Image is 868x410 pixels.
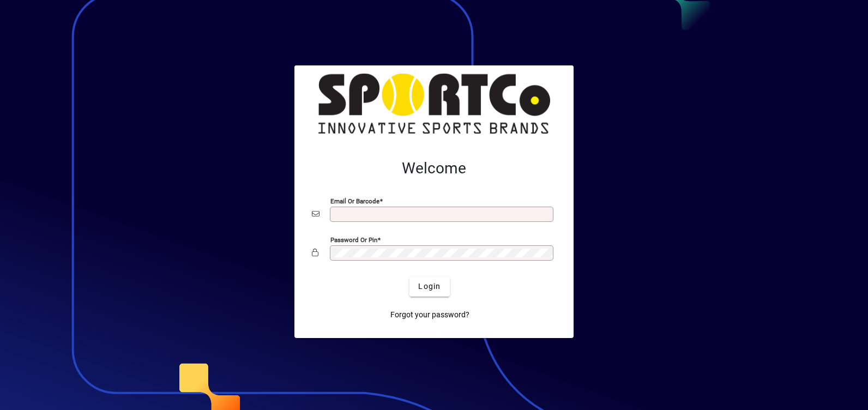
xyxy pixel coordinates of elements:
[312,159,556,178] h2: Welcome
[409,277,449,297] button: Login
[330,236,377,243] mat-label: Password or Pin
[390,309,469,321] span: Forgot your password?
[418,281,441,292] span: Login
[330,197,379,204] mat-label: Email or Barcode
[386,305,474,325] a: Forgot your password?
